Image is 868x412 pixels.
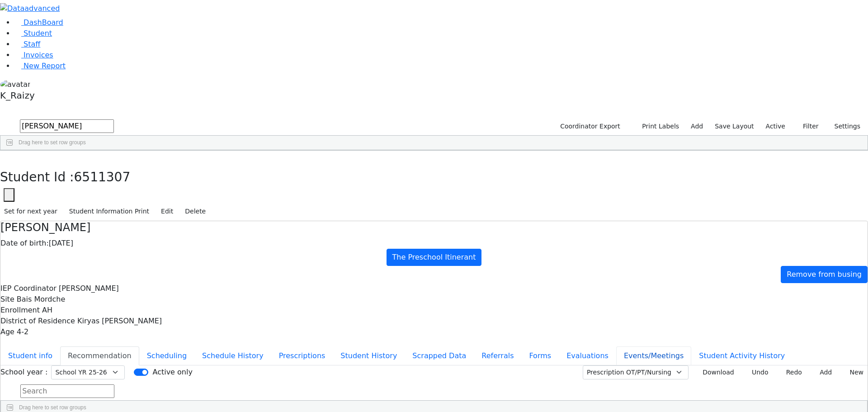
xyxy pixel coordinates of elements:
[691,346,793,365] button: Student Activity History
[14,29,52,38] a: Student
[711,119,758,133] button: Save Layout
[632,119,683,133] button: Print Labels
[387,249,482,266] a: The Preschool Itinerant
[0,221,868,234] h4: [PERSON_NAME]
[474,346,521,365] button: Referrals
[0,346,60,365] button: Student info
[157,204,177,218] button: Edit
[0,316,75,327] label: District of Residence
[74,170,131,185] span: 6511307
[687,119,707,133] a: Add
[0,238,49,249] label: Date of birth:
[65,204,153,218] button: Student Information Print
[840,365,868,379] button: New
[20,119,114,133] input: Search
[24,51,53,59] span: Invoices
[0,294,14,305] label: Site
[0,305,40,316] label: Enrollment
[17,295,65,303] span: Bais Mordche
[17,327,28,336] span: 4-2
[692,365,738,379] button: Download
[19,139,86,146] span: Drag here to set row groups
[559,346,616,365] button: Evaluations
[19,404,86,411] span: Drag here to set row groups
[791,119,823,133] button: Filter
[781,266,868,283] a: Remove from busing
[14,51,53,59] a: Invoices
[0,283,57,294] label: IEP Coordinator
[0,327,14,337] label: Age
[59,284,119,293] span: [PERSON_NAME]
[20,384,114,398] input: Search
[616,346,691,365] button: Events/Meetings
[14,40,40,48] a: Staff
[742,365,773,379] button: Undo
[24,29,52,38] span: Student
[405,346,474,365] button: Scrapped Data
[24,62,66,70] span: New Report
[14,62,66,70] a: New Report
[823,119,864,133] button: Settings
[14,18,63,27] a: DashBoard
[24,18,63,27] span: DashBoard
[181,204,210,218] button: Delete
[776,365,806,379] button: Redo
[0,238,868,249] div: [DATE]
[194,346,271,365] button: Schedule History
[333,346,405,365] button: Student History
[762,119,789,133] label: Active
[139,346,194,365] button: Scheduling
[152,367,192,378] label: Active only
[521,346,559,365] button: Forms
[787,270,862,279] span: Remove from busing
[24,40,40,48] span: Staff
[42,306,52,314] span: AH
[60,346,139,365] button: Recommendation
[271,346,333,365] button: Prescriptions
[810,365,836,379] button: Add
[0,367,47,378] label: School year :
[77,317,162,325] span: Kiryas [PERSON_NAME]
[554,119,624,133] button: Coordinator Export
